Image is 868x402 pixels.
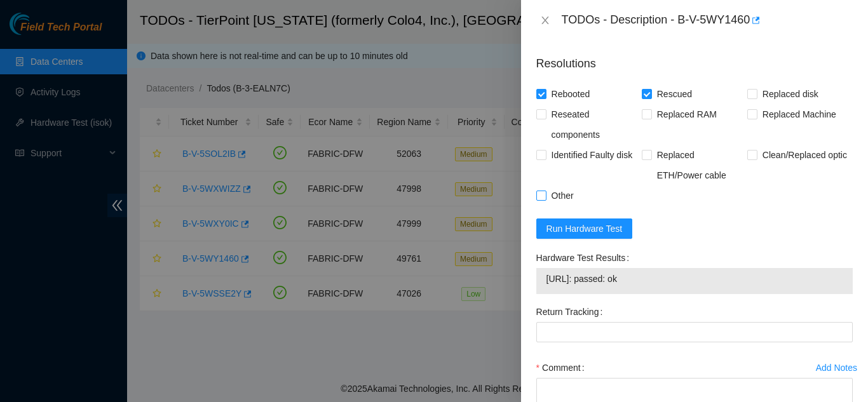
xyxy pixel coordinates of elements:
[536,302,608,322] label: Return Tracking
[652,84,697,104] span: Rescued
[546,84,595,104] span: Rebooted
[536,45,853,72] p: Resolutions
[815,358,858,378] button: Add Notes
[536,322,853,342] input: Return Tracking
[546,222,623,236] span: Run Hardware Test
[816,363,857,372] div: Add Notes
[546,272,843,286] span: [URL]: passed: ok
[652,145,747,185] span: Replaced ETH/Power cable
[536,15,554,27] button: Close
[536,358,590,378] label: Comment
[757,104,841,124] span: Replaced Machine
[652,104,722,124] span: Replaced RAM
[536,248,634,268] label: Hardware Test Results
[540,15,550,25] span: close
[546,104,642,145] span: Reseated components
[757,84,824,104] span: Replaced disk
[546,185,579,206] span: Other
[757,145,852,165] span: Clean/Replaced optic
[562,10,853,30] div: TODOs - Description - B-V-5WY1460
[546,145,638,165] span: Identified Faulty disk
[536,218,633,239] button: Run Hardware Test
